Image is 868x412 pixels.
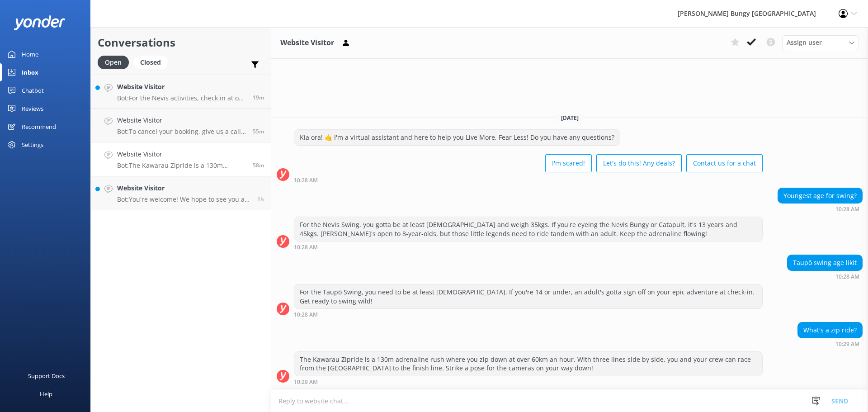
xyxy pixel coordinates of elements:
[98,34,264,51] h2: Conversations
[22,81,44,99] div: Chatbot
[596,154,682,172] button: Let's do this! Any deals?
[294,178,318,183] strong: 10:28 AM
[556,114,584,122] span: [DATE]
[117,128,246,136] p: Bot: To cancel your booking, give us a call at [PHONE_NUMBER] or [PHONE_NUMBER], or shoot us an e...
[280,37,334,49] h3: Website Visitor
[294,284,762,308] div: For the Taupō Swing, you need to be at least [DEMOGRAPHIC_DATA]. If you're 14 or under, an adult'...
[787,273,863,279] div: Oct 06 2025 10:28am (UTC +13:00) Pacific/Auckland
[91,176,271,210] a: Website VisitorBot:You're welcome! We hope to see you at one of our [PERSON_NAME] locations soon!1h
[778,188,862,204] div: Youngest age for swing?
[835,341,859,347] strong: 10:29 AM
[117,82,246,92] h4: Website Visitor
[835,274,859,279] strong: 10:28 AM
[545,154,592,172] button: I'm scared!
[98,57,133,67] a: Open
[294,312,318,317] strong: 10:28 AM
[798,322,862,338] div: What's a zip ride?
[117,94,246,102] p: Bot: For the Nevis activities, check in at our [GEOGRAPHIC_DATA] office at [STREET_ADDRESS] If yo...
[133,56,168,69] div: Closed
[91,75,271,109] a: Website VisitorBot:For the Nevis activities, check in at our [GEOGRAPHIC_DATA] office at [STREET_...
[294,177,763,183] div: Oct 06 2025 10:28am (UTC +13:00) Pacific/Auckland
[294,352,762,376] div: The Kawarau Zipride is a 130m adrenaline rush where you zip down at over 60km an hour. With three...
[257,195,264,203] span: Oct 06 2025 10:15am (UTC +13:00) Pacific/Auckland
[22,99,43,118] div: Reviews
[294,130,620,145] div: Kia ora! 🤙 I'm a virtual assistant and here to help you Live More, Fear Less! Do you have any que...
[294,379,318,385] strong: 10:29 AM
[294,379,763,385] div: Oct 06 2025 10:29am (UTC +13:00) Pacific/Auckland
[835,207,859,212] strong: 10:28 AM
[22,136,43,154] div: Settings
[686,154,763,172] button: Contact us for a chat
[98,56,129,69] div: Open
[22,118,56,136] div: Recommend
[782,35,859,50] div: Assign User
[294,244,763,250] div: Oct 06 2025 10:28am (UTC +13:00) Pacific/Auckland
[133,57,172,67] a: Closed
[294,245,318,250] strong: 10:28 AM
[778,206,863,212] div: Oct 06 2025 10:28am (UTC +13:00) Pacific/Auckland
[28,367,65,385] div: Support Docs
[787,38,822,47] span: Assign user
[788,255,862,270] div: Taupō swing age likit
[294,217,762,241] div: For the Nevis Swing, you gotta be at least [DEMOGRAPHIC_DATA] and weigh 35kgs. If you're eyeing t...
[797,341,863,347] div: Oct 06 2025 10:29am (UTC +13:00) Pacific/Auckland
[117,149,246,159] h4: Website Visitor
[22,63,38,81] div: Inbox
[40,385,52,403] div: Help
[117,195,250,204] p: Bot: You're welcome! We hope to see you at one of our [PERSON_NAME] locations soon!
[14,15,66,30] img: yonder-white-logo.png
[91,109,271,142] a: Website VisitorBot:To cancel your booking, give us a call at [PHONE_NUMBER] or [PHONE_NUMBER], or...
[294,311,763,317] div: Oct 06 2025 10:28am (UTC +13:00) Pacific/Auckland
[253,128,264,135] span: Oct 06 2025 10:32am (UTC +13:00) Pacific/Auckland
[117,115,246,125] h4: Website Visitor
[117,161,246,170] p: Bot: The Kawarau Zipride is a 130m adrenaline rush where you zip down at over 60km an hour. With ...
[253,94,264,101] span: Oct 06 2025 11:08am (UTC +13:00) Pacific/Auckland
[91,142,271,176] a: Website VisitorBot:The Kawarau Zipride is a 130m adrenaline rush where you zip down at over 60km ...
[253,161,264,169] span: Oct 06 2025 10:29am (UTC +13:00) Pacific/Auckland
[22,45,38,63] div: Home
[117,183,250,193] h4: Website Visitor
